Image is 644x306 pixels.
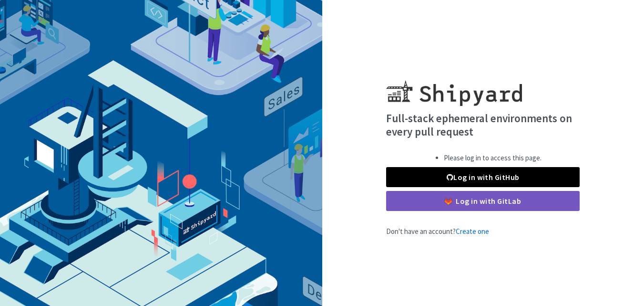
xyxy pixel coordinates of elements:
[456,227,489,236] a: Create one
[444,153,542,164] li: Please log in to access this page.
[386,227,489,236] span: Don't have an account?
[386,167,580,187] a: Log in with GitHub
[386,69,522,106] img: Shipyard logo
[386,112,580,138] h4: Full-stack ephemeral environments on every pull request
[445,198,452,205] img: gitlab-color.svg
[386,191,580,211] a: Log in with GitLab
